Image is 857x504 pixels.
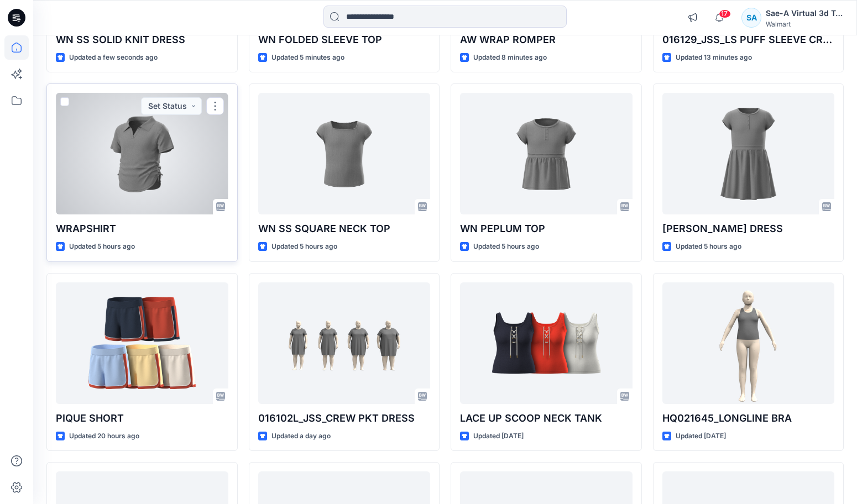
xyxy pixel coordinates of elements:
p: WN SS SOLID KNIT DRESS [56,32,228,48]
p: Updated 5 hours ago [473,241,539,253]
p: WRAPSHIRT [56,221,228,237]
p: Updated [DATE] [676,431,726,442]
p: Updated a few seconds ago [69,52,158,64]
p: Updated [DATE] [473,431,524,442]
p: HQ021645_LONGLINE BRA [662,411,835,426]
p: LACE UP SCOOP NECK TANK [460,411,633,426]
a: PIQUE SHORT [56,282,228,404]
p: Updated 5 minutes ago [271,52,344,64]
a: WN PEPLUM TOP [460,93,633,214]
p: PIQUE SHORT [56,411,228,426]
p: Updated 5 hours ago [271,241,337,253]
p: Updated 13 minutes ago [676,52,752,64]
p: WN SS SQUARE NECK TOP [258,221,431,237]
p: Updated a day ago [271,431,331,442]
p: Updated 20 hours ago [69,431,139,442]
a: WN HENLEY DRESS [662,93,835,214]
a: LACE UP SCOOP NECK TANK [460,282,633,404]
a: WN SS SQUARE NECK TOP [258,93,431,214]
p: AW WRAP ROMPER [460,32,633,48]
p: WN PEPLUM TOP [460,221,633,237]
div: Sae-A Virtual 3d Team [766,7,843,20]
p: WN FOLDED SLEEVE TOP [258,32,431,48]
p: 016102L_JSS_CREW PKT DRESS [258,411,431,426]
p: Updated 5 hours ago [69,241,135,253]
p: Updated 8 minutes ago [473,52,547,64]
p: [PERSON_NAME] DRESS [662,221,835,237]
div: SA [741,8,761,28]
a: HQ021645_LONGLINE BRA [662,282,835,404]
span: 17 [719,9,731,18]
a: 016102L_JSS_CREW PKT DRESS [258,282,431,404]
div: Walmart [766,20,843,28]
p: 016129_JSS_LS PUFF SLEEVE CREW NECK TOP [662,32,835,48]
a: WRAPSHIRT [56,93,228,214]
p: Updated 5 hours ago [676,241,741,253]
